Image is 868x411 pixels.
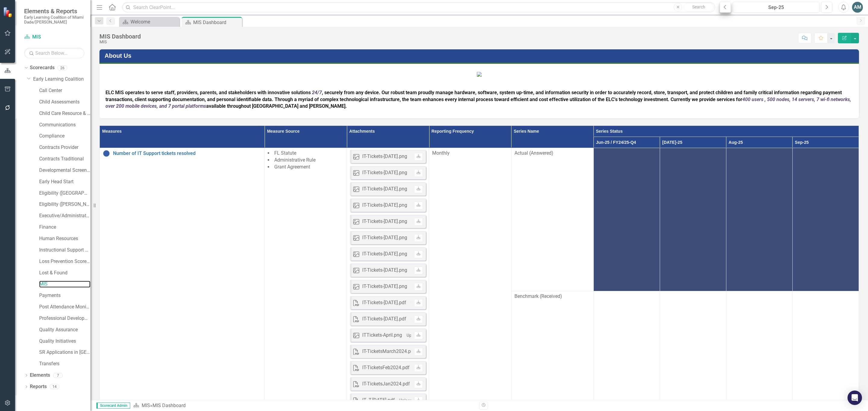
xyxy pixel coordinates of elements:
small: Uploaded [DATE] 12:30 PM [407,333,456,338]
a: Professional Development Institute [39,315,90,322]
a: MIS [142,403,150,408]
div: IT-TicketsMarch2024.pdf [362,348,415,355]
a: Loss Prevention Scorecard [39,258,90,265]
a: Eligibility ([GEOGRAPHIC_DATA]) [39,190,90,197]
div: IT-Tickets-[DATE].png [362,202,407,209]
div: MIS [99,40,141,44]
input: Search Below... [24,48,84,58]
a: Instructional Support Services [39,247,90,254]
a: MIS [39,281,90,288]
a: Post Attendance Monitoring [39,304,90,311]
td: Double-Click to Edit [660,148,726,291]
span: Grant Agreement [274,164,310,170]
span: Scorecard Admin [96,403,130,409]
img: No Information [103,150,110,157]
div: 14 [50,384,59,389]
div: IT-Tickets-[DATE].png [362,186,407,193]
a: Early Head Start [39,178,90,185]
span: Administrative Rule [274,157,316,163]
span: ELC MIS operates to serve staff, providers, parents, and stakeholders with innovative solutions [105,90,311,95]
a: Reports [30,383,47,390]
div: » [133,402,475,409]
div: Sep-25 [735,4,817,11]
div: MIS Dashboard [193,19,241,26]
div: IT-Tickets-[DATE].png [362,283,407,290]
a: Call Center [39,87,90,94]
a: Early Learning Coalition [33,76,90,83]
a: Number of IT Support tickets resolved [113,151,261,156]
a: Welcome [121,18,178,26]
a: Transfers [39,360,90,367]
img: image%20v9.png [477,72,482,77]
div: MIS Dashboard [99,33,141,40]
a: Communications [39,122,90,128]
button: Search [684,3,714,11]
a: Child Care Resource & Referral (CCR&R) [39,110,90,117]
a: Quality Assurance [39,326,90,333]
td: Double-Click to Edit [593,148,660,291]
div: IT-Tickets-[DATE].png [362,251,407,258]
a: Payments [39,292,90,299]
a: Executive/Administrative [39,212,90,219]
div: IT-TicketsFeb2024.pdf [362,364,410,371]
a: Human Resources [39,235,90,242]
a: SR Applications in [GEOGRAPHIC_DATA] [39,349,90,356]
div: IT-Tickets-[DATE].png [362,169,407,176]
a: MIS [24,34,84,41]
div: Open Intercom Messenger [848,391,862,405]
small: Uploaded [DATE] 1:36 PM [399,398,446,403]
a: Eligibility ([PERSON_NAME]) [39,201,90,208]
a: Lost & Found [39,270,90,277]
input: Search ClearPoint... [122,2,715,13]
span: Search [692,5,705,9]
a: Child Assessments [39,99,90,106]
a: Quality Initiatives [39,338,90,345]
em: 24/7 [312,90,322,95]
span: , securely from any device. Our robust team proudly manage hardware, software, system up-time, an... [105,90,851,109]
small: Early Learning Coalition of Miami Dade/[PERSON_NAME] [24,15,84,25]
a: Contracts Provider [39,144,90,151]
div: Welcome [131,18,178,26]
div: 26 [58,65,67,70]
div: IT-Tickets-[DATE].png [362,153,407,160]
a: Contracts Traditional [39,156,90,162]
img: ClearPoint Strategy [3,7,14,17]
span: Elements & Reports [24,8,84,15]
span: Actual (Answered) [514,150,590,157]
div: IT_T-[DATE].pdf [362,397,395,404]
a: Elements [30,372,50,379]
button: AM [852,2,863,13]
a: Scorecards [30,64,55,71]
div: IT-TicketsJan2024.pdf [362,381,410,388]
div: IT-Tickets-[DATE].png [362,234,407,241]
div: IT-Tickets-[DATE].pdf [362,316,406,323]
div: MIS Dashboard [153,403,186,408]
td: Double-Click to Edit [511,148,593,291]
a: Developmental Screening Compliance [39,167,90,174]
h3: About Us [105,52,856,59]
div: IT-Tickets-[DATE].png [362,267,407,274]
span: FL Statute [274,150,296,156]
div: Monthly [432,150,508,157]
a: Finance [39,224,90,231]
span: Benchmark (Received) [514,293,590,300]
div: 7 [53,373,63,378]
td: Double-Click to Edit [792,148,859,291]
div: IT-Tickets-[DATE].png [362,218,407,225]
div: IT-Tickets-[DATE].pdf [362,299,406,306]
td: Double-Click to Edit [726,148,792,291]
div: ITTickets-April.png [362,332,402,339]
a: Compliance [39,133,90,140]
button: Sep-25 [733,2,819,13]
